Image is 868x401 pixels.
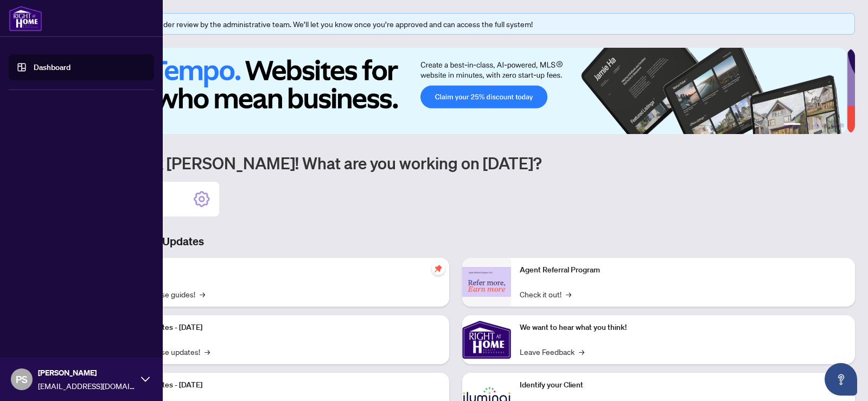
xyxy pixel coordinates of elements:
[38,367,136,379] span: [PERSON_NAME]
[520,346,584,358] a: Leave Feedback→
[462,267,511,297] img: Agent Referral Program
[56,152,855,173] h1: Welcome back [PERSON_NAME]! What are you working on [DATE]?
[805,123,809,128] button: 2
[825,363,857,396] button: Open asap
[822,123,827,128] button: 4
[114,379,441,391] p: Platform Updates - [DATE]
[9,5,42,31] img: logo
[840,123,844,128] button: 6
[520,288,571,300] a: Check it out!→
[520,322,846,334] p: We want to hear what you think!
[831,123,835,128] button: 5
[520,379,846,391] p: Identify your Client
[200,288,205,300] span: →
[38,380,136,392] span: [EMAIL_ADDRESS][DOMAIN_NAME]
[579,346,584,358] span: →
[566,288,571,300] span: →
[432,262,445,275] span: pushpin
[114,322,441,334] p: Platform Updates - [DATE]
[114,264,441,276] p: Self-Help
[462,315,511,364] img: We want to hear what you think!
[814,123,818,128] button: 3
[520,264,846,276] p: Agent Referral Program
[56,48,847,134] img: Slide 0
[75,18,848,30] div: Your profile is currently under review by the administrative team. We’ll let you know once you’re...
[205,346,210,358] span: →
[56,234,855,249] h3: Brokerage & Industry Updates
[16,372,28,387] span: PS
[34,62,71,72] a: Dashboard
[783,123,801,128] button: 1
